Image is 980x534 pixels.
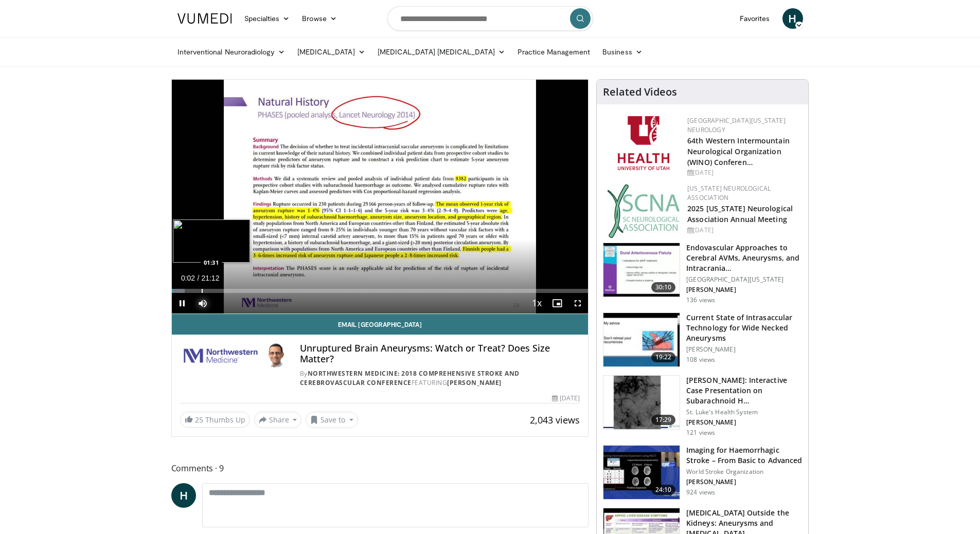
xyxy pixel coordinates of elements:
[291,42,371,62] a: [MEDICAL_DATA]
[387,6,593,31] input: Search topics, interventions
[687,168,800,177] div: [DATE]
[782,8,803,29] a: H
[263,343,288,367] img: Avatar
[172,314,589,335] a: Email [GEOGRAPHIC_DATA]
[603,312,802,367] a: 19:22 Current State of Intrasaccular Technology for Wide Necked Aneurysms [PERSON_NAME] 108 views
[686,445,802,466] h3: Imaging for Haemorrhagic Stroke – From Basic to Advanced
[686,408,802,416] p: St. Luke's Health System
[603,375,802,437] a: 17:29 [PERSON_NAME]: Interactive Case Presentation on Subarachnoid H… St. Luke's Health System [P...
[371,42,511,62] a: [MEDICAL_DATA] [MEDICAL_DATA]
[603,313,680,366] img: 04fdaa02-fe99-41e3-b4bc-5d069d280c75.150x105_q85_crop-smart_upscale.jpg
[547,293,567,314] button: Enable picture-in-picture mode
[651,352,676,362] span: 19:22
[172,293,192,314] button: Pause
[567,293,588,314] button: Fullscreen
[686,345,802,354] p: [PERSON_NAME]
[180,343,259,367] img: Northwestern Medicine: 2018 Comprehensive Stroke and Cerebrovascular Conference
[177,13,232,24] img: VuMedi Logo
[651,415,676,425] span: 17:29
[306,412,358,428] button: Save to
[447,378,502,387] a: [PERSON_NAME]
[603,445,802,500] a: 24:10 Imaging for Haemorrhagic Stroke – From Basic to Advanced World Stroke Organization [PERSON_...
[686,478,802,486] p: [PERSON_NAME]
[552,394,580,403] div: [DATE]
[686,286,802,294] p: [PERSON_NAME]
[686,468,802,476] p: World Stroke Organization
[596,42,649,62] a: Business
[686,488,715,496] p: 924 views
[651,282,676,292] span: 30:10
[254,412,302,428] button: Share
[603,446,680,499] img: ccd18dbe-6eaa-47ad-b235-ca6324731453.150x105_q85_crop-smart_upscale.jpg
[181,274,195,282] span: 0:02
[296,8,343,29] a: Browse
[687,136,790,167] a: 64th Western Intermountain Neurological Organization (WINO) Conferen…
[686,418,802,427] p: [PERSON_NAME]
[607,184,680,238] img: b123db18-9392-45ae-ad1d-42c3758a27aa.jpg.150x105_q85_autocrop_double_scale_upscale_version-0.2.jpg
[300,369,580,388] div: By FEATURING
[171,42,291,62] a: Interventional Neuroradiology
[172,80,589,314] video-js: Video Player
[173,219,250,263] img: image.jpeg
[686,296,715,304] p: 136 views
[686,243,802,273] h3: Endovascular Approaches to Cerebral AVMs, Aneurysms, and Intracrania…
[172,289,589,293] div: Progress Bar
[686,312,802,343] h3: Current State of Intrasaccular Technology for Wide Necked Aneurysms
[180,412,250,428] a: 25 Thumbs Up
[687,226,800,235] div: [DATE]
[734,8,776,29] a: Favorites
[530,414,580,426] span: 2,043 views
[300,343,580,365] h4: Unruptured Brain Aneurysms: Watch or Treat? Does Size Matter?
[201,274,219,282] span: 21:12
[171,462,589,475] span: Comments 9
[603,243,680,297] img: 6167d7e7-641b-44fc-89de-ec99ed7447bb.150x105_q85_crop-smart_upscale.jpg
[198,274,200,282] span: /
[686,356,715,364] p: 108 views
[603,86,677,98] h4: Related Videos
[238,8,296,29] a: Specialties
[171,483,196,508] a: H
[603,376,680,429] img: 5ece53c9-d30b-4b06-914f-19985e936052.150x105_q85_crop-smart_upscale.jpg
[603,243,802,304] a: 30:10 Endovascular Approaches to Cerebral AVMs, Aneurysms, and Intracrania… [GEOGRAPHIC_DATA][US_...
[686,375,802,406] h3: [PERSON_NAME]: Interactive Case Presentation on Subarachnoid H…
[687,184,771,202] a: [US_STATE] Neurological Association
[687,116,786,134] a: [GEOGRAPHIC_DATA][US_STATE] Neurology
[686,429,715,437] p: 121 views
[511,42,596,62] a: Practice Management
[195,415,203,425] span: 25
[618,116,669,170] img: f6362829-b0a3-407d-a044-59546adfd345.png.150x105_q85_autocrop_double_scale_upscale_version-0.2.png
[651,485,676,495] span: 24:10
[192,293,213,314] button: Mute
[686,275,802,284] p: [GEOGRAPHIC_DATA][US_STATE]
[300,369,520,387] a: Northwestern Medicine: 2018 Comprehensive Stroke and Cerebrovascular Conference
[526,293,547,314] button: Playback Rate
[687,204,793,224] a: 2025 [US_STATE] Neurological Association Annual Meeting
